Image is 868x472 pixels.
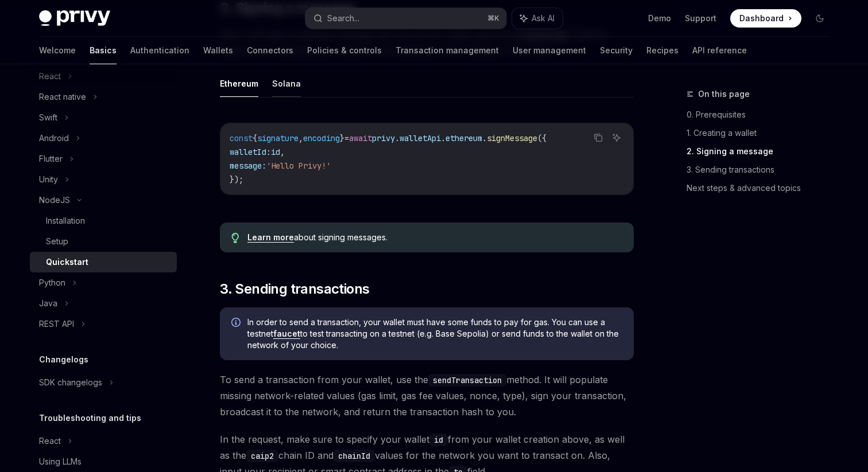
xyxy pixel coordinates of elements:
div: React [39,434,61,448]
a: Quickstart [30,252,177,272]
img: dark logo [39,10,110,26]
div: Python [39,276,65,290]
div: Android [39,131,69,145]
button: Search...⌘K [305,8,506,29]
a: Wallets [203,37,233,64]
button: Ask AI [512,8,563,29]
span: walletId: [230,147,271,157]
div: Swift [39,111,57,124]
a: Support [685,13,716,24]
code: sendTransaction [428,374,506,387]
span: { [253,133,257,143]
a: Dashboard [730,9,801,28]
button: Toggle dark mode [811,9,829,28]
span: Ask AI [532,13,555,24]
div: React native [39,90,86,104]
span: }); [230,174,243,185]
a: Next steps & advanced topics [687,179,838,197]
div: SDK changelogs [39,376,102,389]
div: NodeJS [39,193,70,207]
a: faucet [273,329,300,339]
a: User management [513,37,586,64]
code: chainId [334,450,375,462]
code: caip2 [246,450,278,462]
span: privy [372,133,395,143]
span: , [280,147,285,157]
span: . [482,133,487,143]
div: Setup [46,235,68,248]
a: 3. Sending transactions [687,161,838,179]
div: Using LLMs [39,455,82,469]
span: signMessage [487,133,537,143]
a: 2. Signing a message [687,142,838,161]
a: Setup [30,231,177,252]
span: ethereum [445,133,482,143]
button: Ethereum [220,70,258,97]
code: id [429,434,448,446]
div: Installation [46,214,85,228]
button: Copy the contents from the code block [591,130,606,145]
a: Recipes [646,37,679,64]
div: Quickstart [46,255,88,269]
span: , [299,133,303,143]
a: 0. Prerequisites [687,106,838,124]
span: walletApi [400,133,441,143]
a: Installation [30,210,177,231]
a: Security [600,37,633,64]
h5: Troubleshooting and tips [39,411,141,425]
span: message: [230,161,266,171]
a: Connectors [247,37,293,64]
svg: Tip [231,233,239,243]
span: Dashboard [739,13,784,24]
a: Demo [648,13,671,24]
a: Learn more [247,232,294,243]
button: Ask AI [609,130,624,145]
a: Transaction management [396,37,499,64]
a: Using LLMs [30,451,177,472]
span: 'Hello Privy!' [266,161,331,171]
a: Authentication [130,37,189,64]
a: Welcome [39,37,76,64]
span: ({ [537,133,547,143]
div: Java [39,297,57,310]
span: = [344,133,349,143]
div: REST API [39,317,74,331]
h5: Changelogs [39,353,88,366]
span: In order to send a transaction, your wallet must have some funds to pay for gas. You can use a te... [247,317,622,351]
div: about signing messages. [247,232,622,243]
svg: Info [231,318,243,329]
div: Flutter [39,152,63,166]
a: Policies & controls [307,37,382,64]
span: const [230,133,253,143]
a: 1. Creating a wallet [687,124,838,142]
span: id [271,147,280,157]
span: ⌘ K [487,14,499,23]
span: 3. Sending transactions [220,280,369,298]
span: . [441,133,445,143]
span: } [340,133,344,143]
a: API reference [692,37,747,64]
span: encoding [303,133,340,143]
button: Solana [272,70,301,97]
span: On this page [698,87,750,101]
span: To send a transaction from your wallet, use the method. It will populate missing network-related ... [220,372,634,420]
div: Search... [327,11,359,25]
div: Unity [39,173,58,186]
span: signature [257,133,299,143]
a: Basics [90,37,117,64]
span: . [395,133,400,143]
span: await [349,133,372,143]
